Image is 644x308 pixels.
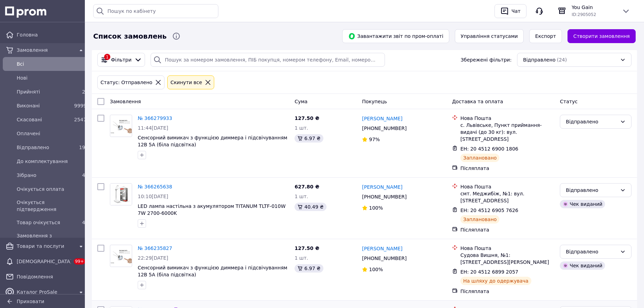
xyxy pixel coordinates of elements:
span: 100% [369,267,383,272]
span: Оплачені [17,130,85,137]
div: Заплановано [460,154,500,162]
div: Відправлено [566,118,617,125]
span: Виконані [17,102,71,109]
span: (24) [557,57,567,63]
span: Фільтри [111,56,131,63]
span: Очікується оплата [17,186,85,193]
img: Фото товару [110,248,132,263]
span: 4 [82,220,85,225]
div: Нова Пошта [460,245,554,252]
div: Чат [510,6,522,16]
span: 4 [82,172,85,178]
div: Післяплата [460,165,554,172]
span: You Gain [572,4,616,11]
div: смт. Меджибіж, №1: вул. [STREET_ADDRESS] [460,190,554,204]
div: [PHONE_NUMBER] [361,253,408,263]
span: ЕН: 20 4512 6899 2057 [460,269,518,275]
span: Каталог ProSale [17,289,74,295]
div: Cкинути все [169,79,203,86]
span: Замовлення з [PERSON_NAME] [17,232,85,246]
a: Сенсорний вимикач з функцією диммера і підсвічуванням 12В 5А (біла підсвітка) [138,135,287,147]
span: Товари та послуги [17,243,74,250]
img: Фото товару [110,184,132,205]
div: Нова Пошта [460,183,554,190]
span: ID: 2905052 [572,12,596,17]
div: Післяплата [460,288,554,295]
span: 19 [79,145,85,150]
button: Завантажити звіт по пром-оплаті [342,29,449,43]
span: Прийняті [17,88,71,95]
div: Нова Пошта [460,115,554,122]
span: 127.50 ₴ [295,115,319,121]
span: Зібрано [17,172,71,179]
input: Пошук по кабінету [93,4,218,18]
span: [DEMOGRAPHIC_DATA] [17,258,71,265]
img: Фото товару [110,118,132,133]
span: 10:10[DATE] [138,194,168,199]
div: Відправлено [566,186,617,194]
span: 2 [82,89,85,95]
span: ЕН: 20 4512 6900 1806 [460,146,518,152]
span: 1 шт. [295,255,308,261]
span: Нові [17,74,85,81]
div: Статус: Отправлено [99,79,154,86]
span: Cума [295,99,307,104]
span: Скасовані [17,116,71,123]
div: Чек виданий [560,261,605,270]
input: Пошук за номером замовлення, ПІБ покупця, номером телефону, Email, номером накладної [151,53,385,67]
span: 127.50 ₴ [295,245,319,251]
span: Головна [17,31,85,38]
span: Покупець [362,99,387,104]
div: Заплановано [460,215,500,224]
a: № 366279933 [138,115,172,121]
div: Чек виданий [560,200,605,208]
div: Відправлено [566,248,617,256]
a: Фото товару [110,115,132,137]
a: Фото товару [110,245,132,267]
span: До комплектування [17,158,85,165]
span: Відправлено [17,144,71,151]
a: № 366235827 [138,245,172,251]
a: Створити замовлення [567,29,636,43]
a: [PERSON_NAME] [362,245,402,252]
span: Товар очікується [17,219,71,226]
span: Збережені фільтри: [461,56,512,63]
div: Судова Вишня, №1: [STREET_ADDRESS][PERSON_NAME] [460,252,554,266]
span: Список замовлень [93,31,167,41]
span: Статус [560,99,578,104]
span: 627.80 ₴ [295,184,319,189]
span: Замовлення [110,99,141,104]
a: [PERSON_NAME] [362,115,402,122]
div: [PHONE_NUMBER] [361,192,408,202]
span: Всi [17,60,85,67]
div: 40.49 ₴ [295,203,326,211]
button: Експорт [529,29,562,43]
a: № 366265638 [138,184,172,189]
button: Управління статусами [455,29,524,43]
a: Фото товару [110,183,132,205]
div: [PHONE_NUMBER] [361,123,408,133]
span: Повідомлення [17,273,85,280]
span: Відправлено [523,56,555,63]
span: Замовлення [17,47,74,54]
span: 9999+ [74,103,90,108]
span: 11:44[DATE] [138,125,168,131]
div: На шляху до одержувача [460,277,531,285]
a: [PERSON_NAME] [362,184,402,191]
span: 1 шт. [295,194,308,199]
a: LED лампа настiльна з акумулятором TITANUM TLTF-010W 7W 2700-6000K [138,203,285,216]
span: Доставка та оплата [452,99,503,104]
div: 6.97 ₴ [295,134,323,143]
div: с. Львівське, Пункт приймання-видачі (до 30 кг): вул. [STREET_ADDRESS] [460,122,554,143]
span: Приховати [17,299,44,304]
span: 2547 [74,117,87,122]
button: Чат [494,4,526,18]
span: 97% [369,137,380,142]
span: 99+ [74,258,85,265]
a: Сенсорний вимикач з функцією диммера і підсвічуванням 12В 5А (біла підсвітка) [138,265,287,277]
div: 6.97 ₴ [295,264,323,273]
span: 1 шт. [295,125,308,131]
